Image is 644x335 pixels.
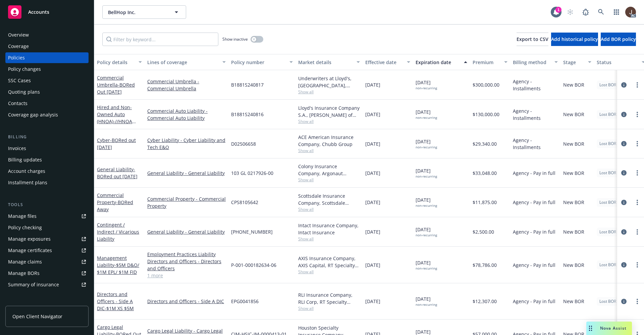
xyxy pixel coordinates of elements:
div: AXIS Insurance Company, AXIS Capital, RT Specialty Insurance Services, LLC (RSG Specialty, LLC) [298,255,360,269]
span: Lost BOR [599,199,616,205]
span: [DATE] [416,138,437,149]
span: Show all [298,206,360,212]
div: Policies [8,52,25,63]
button: Add historical policy [551,33,598,46]
div: Quoting plans [8,87,40,97]
a: Commercial Property - Commercial Property [147,195,226,209]
div: non-recurring [416,174,437,179]
div: non-recurring [416,233,437,237]
button: Premium [470,54,510,70]
span: Show all [298,236,360,242]
div: Colony Insurance Company, Argonaut Insurance Company (Argo), RT Specialty Insurance Services, LLC... [298,163,360,177]
a: more [633,261,641,269]
span: $33,048.00 [473,170,497,177]
span: $130,000.00 [473,111,499,118]
span: New BOR [563,170,584,177]
div: Stage [563,59,584,66]
a: Billing updates [5,154,89,165]
div: Expiration date [416,59,460,66]
div: Manage exposures [8,234,51,244]
span: Show all [298,177,360,183]
span: Export to CSV [517,36,548,42]
button: Stage [560,54,594,70]
a: Contacts [5,98,89,109]
span: [DATE] [416,167,437,179]
span: [DATE] [416,259,437,271]
span: - //HNOA BORed out Effective [97,118,141,132]
button: BellHop Inc. [102,5,186,19]
span: 103 GL 0217926-00 [231,170,273,177]
span: [DATE] [365,199,380,206]
a: Coverage gap analysis [5,109,89,120]
div: Lloyd's Insurance Company S.A., [PERSON_NAME] of [GEOGRAPHIC_DATA], Pantheon Specialty [298,104,360,118]
a: Directors and Officers - Directors and Officers [147,258,226,272]
span: Show all [298,305,360,311]
a: Manage files [5,211,89,222]
div: Manage files [8,211,37,222]
a: Invoices [5,143,89,154]
span: [DATE] [416,226,437,237]
a: more [633,81,641,89]
div: Contacts [8,98,28,109]
span: Show all [298,148,360,153]
a: Policy checking [5,222,89,233]
div: ACE American Insurance Company, Chubb Group [298,134,360,148]
div: Policy details [97,59,135,66]
a: Coverage [5,41,89,52]
div: non-recurring [416,302,437,307]
span: Lost BOR [599,262,616,268]
span: Show all [298,118,360,124]
a: Manage certificates [5,245,89,256]
span: New BOR [563,140,584,147]
a: more [633,297,641,305]
input: Filter by keyword... [102,33,218,46]
span: [DATE] [416,196,437,208]
a: Directors and Officers - Side A DIC [147,298,226,305]
a: circleInformation [620,81,628,89]
div: RLI Insurance Company, RLI Corp, RT Specialty Insurance Services, LLC (RSG Specialty, LLC) [298,291,360,305]
span: Show all [298,89,360,95]
span: Agency - Installments [513,78,558,92]
a: Report a Bug [579,5,592,19]
a: Policy changes [5,64,89,75]
span: - $1M XS $5M [105,305,134,312]
a: Start snowing [563,5,577,19]
span: [PHONE_NUMBER] [231,228,273,235]
div: Billing updates [8,154,42,165]
a: Manage exposures [5,234,89,244]
button: Billing method [510,54,560,70]
a: Policies [5,52,89,63]
span: Nova Assist [600,325,627,331]
div: Drag to move [586,322,595,335]
a: Manage BORs [5,268,89,279]
a: circleInformation [620,228,628,236]
a: Cyber [97,137,136,150]
div: Policy checking [8,222,42,233]
a: circleInformation [620,297,628,305]
a: Manage claims [5,256,89,267]
div: SSC Cases [8,75,31,86]
div: Scottsdale Insurance Company, Scottsdale Insurance Company (Nationwide), RT Specialty Insurance S... [298,192,360,206]
span: New BOR [563,228,584,235]
span: B1881S240817 [231,81,264,88]
span: $29,340.00 [473,140,497,147]
div: Invoices [8,143,26,154]
span: EPG0041856 [231,298,259,305]
a: circleInformation [620,110,628,118]
img: photo [625,7,636,17]
a: Summary of insurance [5,279,89,290]
a: Accounts [5,3,89,21]
div: non-recurring [416,115,437,120]
span: Agency - Pay in full [513,170,555,177]
span: Agency - Pay in full [513,228,555,235]
button: Export to CSV [517,33,548,46]
a: Commercial Property [97,192,133,212]
span: [DATE] [365,261,380,269]
div: Policy changes [8,64,41,75]
a: Cyber Liability - Cyber Liability and Tech E&O [147,137,226,151]
a: Contingent / Indirect / Vicarious Liability [97,222,139,242]
a: Directors and Officers - Side A DIC [97,291,134,312]
button: Nova Assist [586,322,632,335]
div: Manage BORs [8,268,40,279]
